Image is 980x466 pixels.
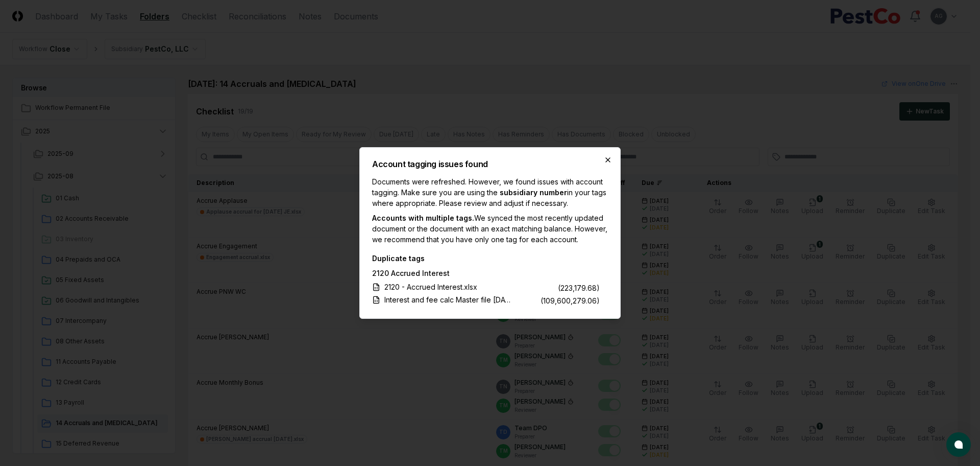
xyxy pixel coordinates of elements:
[384,282,477,292] div: 2120 - Accrued Interest.xlsx
[372,214,474,222] span: Accounts with multiple tags.
[372,176,608,208] p: Documents were refreshed. However, we found issues with account tagging. Make sure you are using ...
[372,268,600,281] div: 2120 Accrued Interest
[372,160,608,168] h2: Account tagging issues found
[372,282,489,292] a: 2120 - Accrued Interest.xlsx
[500,188,567,197] span: subsidiary number
[372,294,524,305] a: Interest and fee calc Master file [DATE].xlsx
[541,295,600,306] div: (109,600,279.06)
[384,294,512,305] div: Interest and fee calc Master file [DATE].xlsx
[558,283,600,293] div: (223,179.68)
[372,213,608,245] p: We synced the most recently updated document or the document with an exact matching balance. Howe...
[372,253,600,264] div: Duplicate tags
